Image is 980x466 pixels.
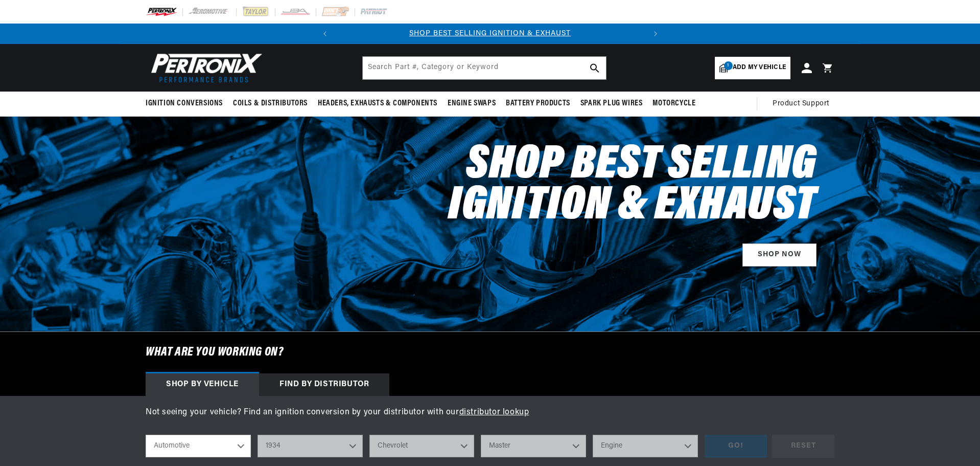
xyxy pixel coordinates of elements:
[575,92,648,116] summary: Spark Plug Wires
[742,243,816,267] a: SHOP NOW
[313,92,442,116] summary: Headers, Exhausts & Components
[315,24,335,44] button: Translation missing: en.sections.announcements.previous_announcement
[580,98,643,109] span: Spark Plug Wires
[652,98,695,109] span: Motorcycle
[506,98,570,109] span: Battery Products
[146,98,223,109] span: Ignition Conversions
[120,24,860,44] slideshow-component: Translation missing: en.sections.announcements.announcement_bar
[645,24,666,44] button: Translation missing: en.sections.announcements.next_announcement
[459,408,529,416] a: distributor lookup
[363,57,606,79] input: Search Part #, Category or Keyword
[448,98,496,109] span: Engine Swaps
[442,92,501,116] summary: Engine Swaps
[318,98,437,109] span: Headers, Exhausts & Components
[146,92,228,116] summary: Ignition Conversions
[593,435,698,457] select: Engine
[409,30,571,37] a: SHOP BEST SELLING IGNITION & EXHAUST
[501,92,575,116] summary: Battery Products
[773,92,834,116] summary: Product Support
[233,98,308,109] span: Coils & Distributors
[120,332,860,373] h6: What are you working on?
[481,435,586,457] select: Model
[733,63,786,73] span: Add my vehicle
[259,373,389,396] div: Find by Distributor
[228,92,313,116] summary: Coils & Distributors
[146,406,834,419] p: Not seeing your vehicle? Find an ignition conversion by your distributor with our
[773,98,829,109] span: Product Support
[715,57,790,79] a: 1Add my vehicle
[146,50,263,85] img: Pertronix
[335,28,645,39] div: 1 of 2
[584,57,606,79] button: search button
[380,145,816,227] h2: Shop Best Selling Ignition & Exhaust
[369,435,475,457] select: Make
[146,373,259,396] div: Shop by vehicle
[146,435,251,457] select: RideType
[724,61,733,70] span: 1
[258,435,363,457] select: Year
[335,28,645,39] div: Announcement
[647,92,701,116] summary: Motorcycle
